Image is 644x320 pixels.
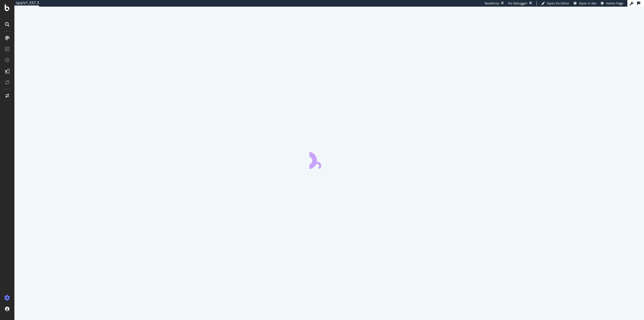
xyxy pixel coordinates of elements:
span: Admin Page [606,1,623,5]
div: Viz Debugger: [508,1,528,6]
div: ReadOnly: [485,1,500,6]
a: Admin Page [601,1,623,6]
a: Open Viz Editor [541,1,569,6]
div: animation [309,149,349,169]
a: Open in dev [574,1,597,6]
span: Open Viz Editor [547,1,569,5]
span: Open in dev [579,1,597,5]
